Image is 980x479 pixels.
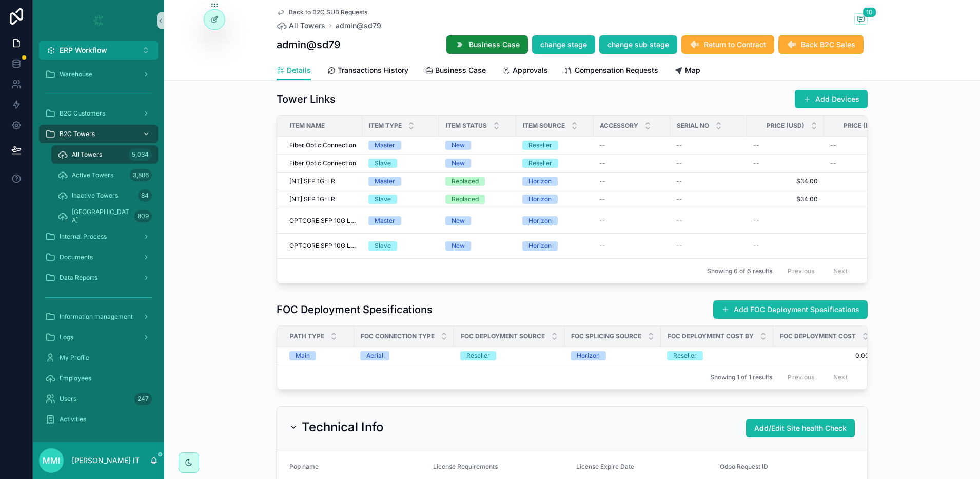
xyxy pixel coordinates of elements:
[528,241,552,251] div: Horizon
[129,148,152,161] div: 5,034
[599,141,664,149] a: --
[336,21,381,31] a: admin@sd79
[676,159,682,167] span: --
[446,35,528,54] button: Business Case
[51,186,158,205] a: Inactive Towers84
[375,177,395,186] div: Master
[599,195,664,203] a: --
[830,195,936,203] a: $37.88
[713,300,868,319] button: Add FOC Deployment Spesifications
[445,141,510,150] a: New
[60,253,93,261] span: Documents
[599,177,664,185] a: --
[368,195,433,204] a: Slave
[39,125,158,143] a: B2C Towers
[287,65,311,75] span: Details
[461,332,545,340] span: FOC Deployment Source
[289,463,319,470] span: Pop name
[60,415,86,424] span: Activities
[375,216,395,225] div: Master
[522,241,587,251] a: Horizon
[360,351,448,360] a: Aerial
[289,21,325,31] span: All Towers
[445,216,510,225] a: New
[445,195,510,204] a: Replaced
[676,177,741,185] a: --
[676,159,741,167] a: --
[33,60,164,442] div: scrollable content
[599,217,605,225] span: --
[830,177,936,185] a: $37.88
[361,332,435,340] span: FOC Connection Type
[39,41,158,60] button: Select Button
[720,463,768,470] span: Odoo Request ID
[368,177,433,186] a: Master
[571,351,655,360] a: Horizon
[502,61,548,82] a: Approvals
[289,8,367,16] span: Back to B2C SUB Requests
[368,141,433,150] a: Master
[435,65,486,75] span: Business Case
[830,141,936,149] a: --
[675,61,700,82] a: Map
[466,351,490,360] div: Reseller
[780,332,856,340] span: FOC Deployment Cost
[327,61,408,82] a: Transactions History
[571,332,641,340] span: FOC Splicing Source
[599,217,664,225] a: --
[433,463,498,470] span: License Requirements
[564,61,658,82] a: Compensation Requests
[767,122,805,130] span: Price (USD)
[599,159,605,167] span: --
[676,141,682,149] span: --
[522,141,587,150] a: Reseller
[753,177,818,185] a: $34.00
[854,13,868,26] button: 10
[277,302,433,317] h1: FOC Deployment Spesifications
[528,195,552,204] div: Horizon
[753,242,818,250] a: --
[130,169,152,181] div: 3,886
[452,216,465,225] div: New
[599,242,605,250] span: --
[289,141,356,149] span: Fiber Optic Connection
[39,410,158,429] a: Activities
[576,463,634,470] span: License Expire Date
[600,122,638,130] span: Accessory
[368,241,433,251] a: Slave
[277,21,325,31] a: All Towers
[753,195,818,203] a: $34.00
[830,242,936,250] a: $26.89
[338,65,408,75] span: Transactions History
[673,351,697,360] div: Reseller
[39,227,158,246] a: Internal Process
[39,269,158,287] a: Data Reports
[667,351,767,360] a: Reseller
[707,267,772,275] span: Showing 6 of 6 results
[289,242,356,250] a: OPTCORE SFP 10G LR 10 KM
[60,130,95,138] span: B2C Towers
[830,159,936,167] a: --
[60,374,91,382] span: Employees
[607,40,669,50] span: change sub stage
[676,195,682,203] span: --
[746,419,855,437] button: Add/Edit Site health Check
[60,313,133,321] span: Information management
[72,150,102,159] span: All Towers
[844,122,923,130] span: Price (from Item Name)
[469,40,520,50] span: Business Case
[577,351,600,360] div: Horizon
[289,195,335,203] span: [NT] SFP 1G-LR
[528,141,552,150] div: Reseller
[277,37,341,52] h1: admin@sd79
[599,159,664,167] a: --
[72,208,130,224] span: [GEOGRAPHIC_DATA]
[863,7,876,17] span: 10
[676,141,741,149] a: --
[289,351,348,360] a: Main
